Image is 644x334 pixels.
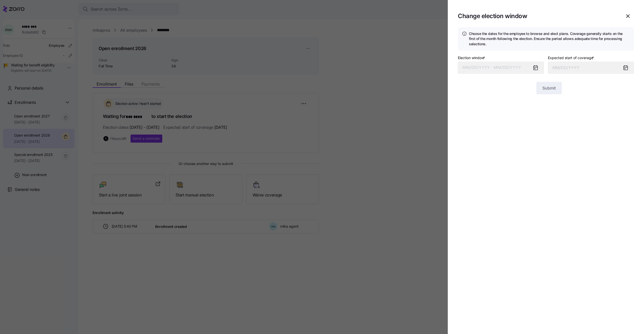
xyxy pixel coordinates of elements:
[548,55,595,61] label: Expected start of coverage
[542,85,556,91] span: Submit
[462,65,521,70] span: MM/DD/YYYY - MM/DD/YYYY
[458,62,544,74] button: MM/DD/YYYY - MM/DD/YYYY
[458,12,618,20] h1: Change election window
[458,55,486,61] label: Election window
[536,82,562,94] button: Submit
[548,62,634,74] input: MM/DD/YYYY
[469,31,630,47] h4: Choose the dates for the employee to browse and elect plans. Coverage generally starts on the fir...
